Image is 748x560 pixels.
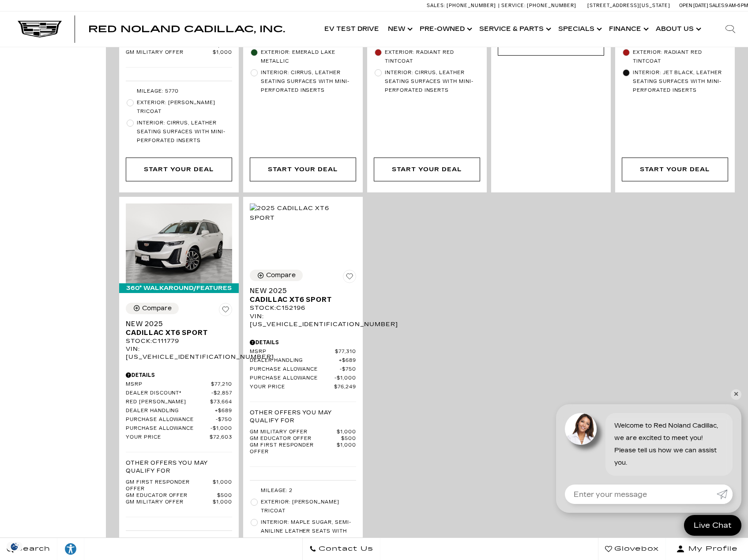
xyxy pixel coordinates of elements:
[250,312,356,328] div: VIN: [US_VEHICLE_IDENTIFICATION_NUMBER]
[126,499,232,506] a: GM Military Offer $1,000
[126,390,232,397] a: Dealer Discount* $2,857
[88,24,285,34] span: Red Noland Cadillac, Inc.
[126,49,232,56] a: GM Military Offer $1,000
[717,485,733,504] a: Submit
[126,49,213,56] span: GM Military Offer
[633,68,728,95] span: Interior: Jet Black, Leather Seating Surfaces with Mini-Perforated inserts
[250,295,350,304] span: Cadillac XT6 Sport
[126,535,232,547] li: Mileage: 5112
[612,543,659,555] span: Glovebox
[88,25,285,34] a: Red Noland Cadillac, Inc.
[211,381,232,388] span: $77,210
[126,203,232,283] img: 2025 Cadillac XT6 Sport
[211,390,232,397] span: $2,857
[250,436,356,442] a: GM Educator Offer $500
[261,48,356,66] span: Exterior: Emerald Lake Metallic
[250,349,356,355] a: MSRP $77,310
[633,48,728,66] span: Exterior: Radiant Red Tintcoat
[250,366,356,373] a: Purchase Allowance $750
[565,485,717,504] input: Enter your message
[266,271,296,279] div: Compare
[126,158,232,181] div: Start Your Deal
[119,283,239,293] div: 360° WalkAround/Features
[126,408,232,414] a: Dealer Handling $689
[250,375,335,382] span: Purchase Allowance
[427,3,445,8] span: Sales:
[126,417,216,423] span: Purchase Allowance
[250,485,356,496] li: Mileage: 2
[689,520,736,530] span: Live Chat
[383,11,415,47] a: New
[587,3,670,8] a: [STREET_ADDRESS][US_STATE]
[605,413,733,476] div: Welcome to Red Noland Cadillac, we are excited to meet you! Please tell us how we can assist you.
[142,304,172,312] div: Compare
[340,366,356,373] span: $750
[709,3,725,8] span: Sales:
[250,436,341,442] span: GM Educator Offer
[554,11,605,47] a: Specials
[261,498,356,515] span: Exterior: [PERSON_NAME] Tricoat
[334,384,356,391] span: $76,249
[14,543,50,555] span: Search
[605,11,651,47] a: Finance
[335,375,356,382] span: $1,000
[447,3,496,8] span: [PHONE_NUMBER]
[651,11,704,47] a: About Us
[144,165,214,174] div: Start Your Deal
[415,11,475,47] a: Pre-Owned
[250,442,356,455] a: GM First Responder Offer $1,000
[250,203,356,223] img: 2025 Cadillac XT6 Sport
[250,429,337,436] span: GM Military Offer
[126,492,232,499] a: GM Educator Offer $500
[57,542,84,556] div: Explore your accessibility options
[316,543,373,555] span: Contact Us
[250,286,356,304] a: New 2025Cadillac XT6 Sport
[684,515,741,536] a: Live Chat
[250,304,356,312] div: Stock : C152196
[666,538,748,560] button: Open user profile menu
[126,319,226,328] span: New 2025
[250,429,356,436] a: GM Military Offer $1,000
[250,384,356,391] a: Your Price $76,249
[392,165,462,174] div: Start Your Deal
[679,3,708,8] span: Open [DATE]
[320,11,383,47] a: EV Test Drive
[219,303,232,319] button: Save Vehicle
[4,542,25,551] section: Click to Open Cookie Consent Modal
[210,425,232,432] span: $1,000
[250,357,356,364] a: Dealer Handling $689
[261,518,356,545] span: Interior: Maple Sugar, Semi-Aniline Leather Seats with Chevron-Perforated inserts
[250,442,337,455] span: GM First Responder Offer
[210,399,232,406] span: $73,664
[250,375,356,382] a: Purchase Allowance $1,000
[598,538,666,560] a: Glovebox
[216,417,232,423] span: $750
[126,459,232,475] p: Other Offers You May Qualify For
[565,413,597,445] img: Agent profile photo
[126,417,232,423] a: Purchase Allowance $750
[337,429,356,436] span: $1,000
[126,492,217,499] span: GM Educator Offer
[126,328,226,337] span: Cadillac XT6 Sport
[713,11,748,47] div: Search
[126,499,213,506] span: GM Military Offer
[126,86,232,97] li: Mileage: 5770
[337,442,356,455] span: $1,000
[126,319,232,337] a: New 2025Cadillac XT6 Sport
[250,158,356,181] div: Start Your Deal
[137,119,232,145] span: Interior: Cirrus, Leather Seating Surfaces with Mini-Perforated inserts
[725,3,748,8] span: 9 AM-6 PM
[339,357,356,364] span: $689
[126,399,232,406] a: Red [PERSON_NAME] $73,664
[126,303,179,314] button: Compare Vehicle
[374,158,480,181] div: Start Your Deal
[18,21,62,38] a: Cadillac Dark Logo with Cadillac White Text
[341,436,356,442] span: $500
[527,3,576,8] span: [PHONE_NUMBER]
[250,349,335,355] span: MSRP
[250,357,339,364] span: Dealer Handling
[213,499,232,506] span: $1,000
[250,270,303,281] button: Compare Vehicle
[137,98,232,116] span: Exterior: [PERSON_NAME] Tricoat
[302,538,380,560] a: Contact Us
